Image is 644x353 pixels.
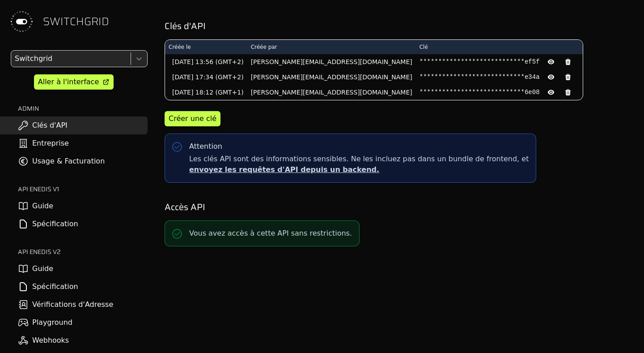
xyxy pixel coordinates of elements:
span: SWITCHGRID [43,14,109,29]
button: Créer une clé [165,111,220,126]
td: [DATE] 17:34 (GMT+2) [165,69,247,85]
h2: API ENEDIS v1 [18,185,148,194]
th: Créée par [247,40,416,54]
p: Vous avez accès à cette API sans restrictions. [189,228,352,239]
span: Les clés API sont des informations sensibles. Ne les incluez pas dans un bundle de frontend, et [189,154,529,175]
td: [PERSON_NAME][EMAIL_ADDRESS][DOMAIN_NAME] [247,69,416,85]
th: Créée le [165,40,247,54]
div: Créer une clé [169,113,216,124]
div: Aller à l'interface [38,77,99,87]
h2: ADMIN [18,104,148,113]
h2: Clés d'API [165,20,631,32]
img: Switchgrid Logo [7,7,36,36]
td: [DATE] 13:56 (GMT+2) [165,54,247,69]
td: [PERSON_NAME][EMAIL_ADDRESS][DOMAIN_NAME] [247,54,416,69]
a: Aller à l'interface [34,74,114,90]
h2: API ENEDIS v2 [18,247,148,256]
td: [DATE] 18:12 (GMT+1) [165,85,247,100]
h2: Accès API [165,201,631,213]
td: [PERSON_NAME][EMAIL_ADDRESS][DOMAIN_NAME] [247,85,416,100]
div: Attention [189,141,222,152]
p: envoyez les requêtes d'API depuis un backend. [189,164,529,175]
th: Clé [416,40,583,54]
